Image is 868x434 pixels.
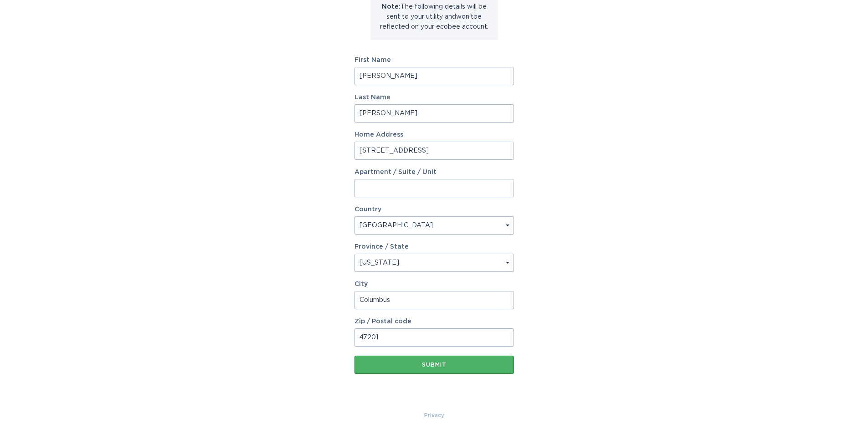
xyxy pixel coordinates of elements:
label: Country [354,206,381,213]
label: Last Name [354,94,514,101]
label: Home Address [354,132,514,138]
button: Submit [354,356,514,374]
label: Province / State [354,244,409,250]
p: The following details will be sent to your utility and won't be reflected on your ecobee account. [377,2,491,32]
label: Zip / Postal code [354,318,514,325]
a: Privacy Policy & Terms of Use [424,410,444,420]
div: Submit [359,362,509,368]
label: City [354,281,514,287]
label: First Name [354,57,514,63]
strong: Note: [382,4,401,10]
label: Apartment / Suite / Unit [354,169,514,175]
